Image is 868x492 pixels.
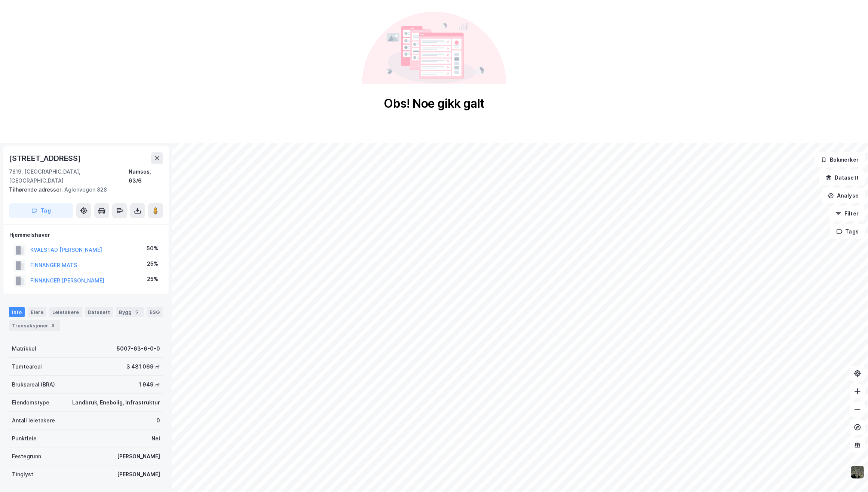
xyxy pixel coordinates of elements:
div: Namsos, 63/6 [129,167,163,185]
div: 25% [147,259,158,268]
div: 1 949 ㎡ [139,380,160,389]
div: [PERSON_NAME] [117,452,160,461]
div: [STREET_ADDRESS] [9,152,82,164]
button: Analyse [822,188,865,203]
div: Aglenvegen 828 [9,185,157,194]
div: 0 [156,416,160,425]
div: ESG [147,307,163,317]
div: Matrikkel [12,344,36,353]
div: 3 481 069 ㎡ [126,362,160,371]
button: Tags [830,224,865,239]
div: [PERSON_NAME] [117,470,160,479]
div: Tomteareal [12,362,42,371]
iframe: Chat Widget [831,456,868,492]
button: Bokmerker [815,152,865,167]
div: Antall leietakere [12,416,55,425]
button: Tag [9,203,73,218]
div: Transaksjoner [9,320,60,331]
div: Hjemmelshaver [9,230,163,239]
button: Datasett [819,170,865,185]
div: Leietakere [49,307,82,317]
div: 5007-63-6-0-0 [117,344,160,353]
div: Landbruk, Enebolig, Infrastruktur [72,398,160,407]
div: Info [9,307,25,317]
div: Eiere [28,307,46,317]
div: Bruksareal (BRA) [12,380,55,389]
button: Filter [829,206,865,221]
div: 25% [147,275,158,284]
div: Obs! Noe gikk galt [384,96,484,111]
div: 50% [147,244,158,253]
div: Bygg [116,307,144,317]
div: Nei [151,434,160,443]
div: 5 [133,308,141,316]
div: Eiendomstype [12,398,49,407]
div: Punktleie [12,434,37,443]
div: 7819, [GEOGRAPHIC_DATA], [GEOGRAPHIC_DATA] [9,167,129,185]
div: Datasett [85,307,113,317]
div: Festegrunn [12,452,41,461]
div: 8 [50,322,57,329]
div: Tinglyst [12,470,33,479]
span: Tilhørende adresser: [9,186,64,193]
div: Kontrollprogram for chat [831,456,868,492]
